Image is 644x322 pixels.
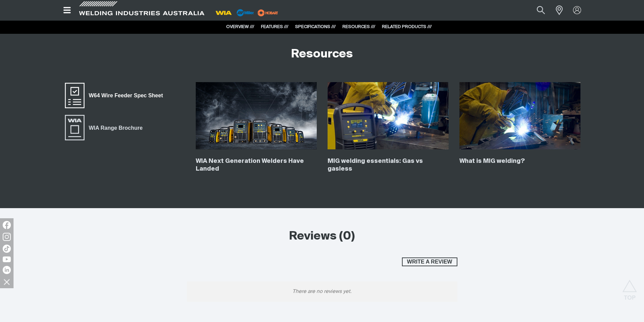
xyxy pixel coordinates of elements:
a: OVERVIEW /// [226,25,254,29]
a: RELATED PRODUCTS /// [382,25,432,29]
span: W64 Wire Feeder Spec Sheet [85,91,167,100]
a: WIA Next Generation Welders Have Landed [196,158,304,172]
p: There are no reviews yet. [187,281,457,302]
span: Write a review [403,257,457,266]
a: miller [256,10,280,15]
img: miller [256,8,280,18]
img: LinkedIn [3,266,11,274]
img: WIA Next Generation Welders Have Landed [196,82,317,150]
span: WIA Range Brochure [85,124,147,132]
a: SPECIFICATIONS /// [295,25,336,29]
img: hide socials [1,276,13,288]
a: What is MIG welding? [459,158,525,164]
a: RESOURCES /// [342,25,375,29]
a: FEATURES /// [261,25,288,29]
a: MIG welding essentials: Gas vs gasless [328,158,423,172]
input: Product name or item number... [521,3,552,18]
button: Search products [529,3,552,18]
img: YouTube [3,256,11,262]
button: Scroll to top [622,280,637,295]
button: Write a review [402,257,457,266]
img: Instagram [3,233,11,241]
h2: Resources [291,47,353,62]
a: WIA Range Brochure [64,114,147,141]
img: What is MIG welding? [459,82,580,150]
h2: Reviews (0) [187,229,457,244]
img: TikTok [3,245,11,253]
img: MIG welding essentials: Gas vs gasless [328,82,449,150]
img: Facebook [3,221,11,229]
a: W64 Wire Feeder Spec Sheet [64,82,167,109]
